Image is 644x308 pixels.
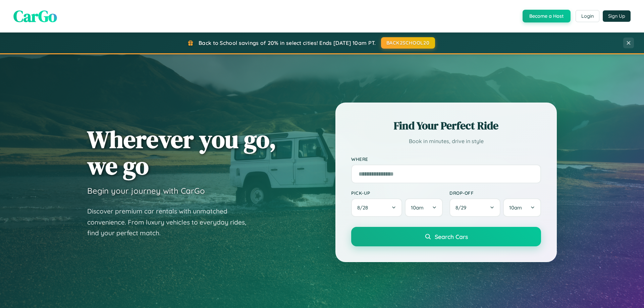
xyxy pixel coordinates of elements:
p: Book in minutes, drive in style [351,136,541,146]
span: Search Cars [435,233,468,240]
p: Discover premium car rentals with unmatched convenience. From luxury vehicles to everyday rides, ... [87,206,255,239]
button: 8/29 [449,198,500,217]
button: BACK2SCHOOL20 [381,37,435,49]
h3: Begin your journey with CarGo [87,186,205,196]
button: 10am [503,198,541,217]
label: Pick-up [351,190,443,196]
button: Become a Host [523,10,571,22]
h2: Find Your Perfect Ride [351,118,541,133]
span: Back to School savings of 20% in select cities! Ends [DATE] 10am PT. [199,40,376,46]
label: Drop-off [449,190,541,196]
label: Where [351,156,541,162]
span: 8 / 28 [357,204,371,211]
h1: Wherever you go, we go [87,126,276,179]
span: 10am [411,204,424,211]
span: 8 / 29 [455,204,470,211]
button: Search Cars [351,227,541,246]
span: 10am [509,204,522,211]
button: Sign Up [603,10,631,22]
button: 8/28 [351,198,402,217]
button: Login [576,10,599,22]
button: 10am [405,198,443,217]
span: CarGo [13,5,57,27]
